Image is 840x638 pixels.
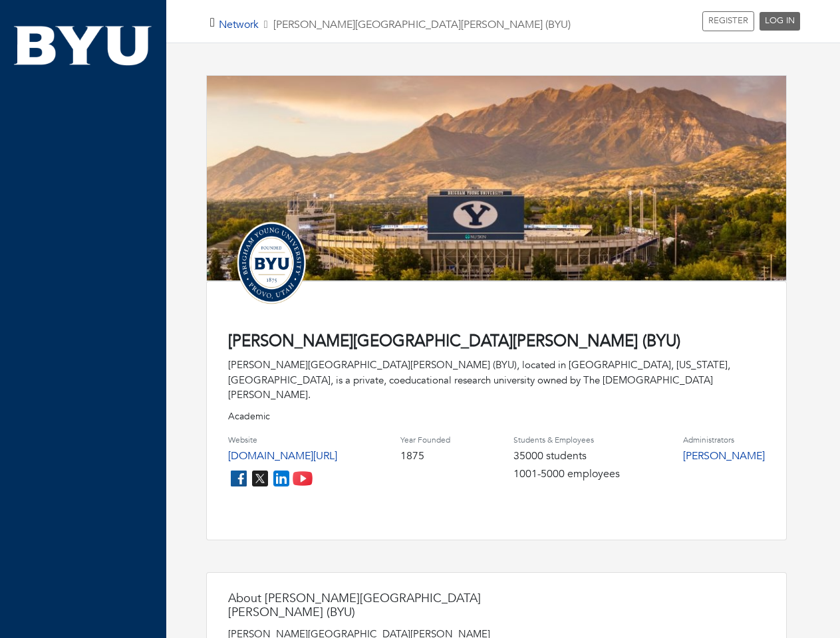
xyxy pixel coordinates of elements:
a: [DOMAIN_NAME][URL] [228,449,337,463]
img: linkedin_icon-84db3ca265f4ac0988026744a78baded5d6ee8239146f80404fb69c9eee6e8e7.png [271,468,292,489]
h4: About [PERSON_NAME][GEOGRAPHIC_DATA][PERSON_NAME] (BYU) [228,591,494,620]
h5: [PERSON_NAME][GEOGRAPHIC_DATA][PERSON_NAME] (BYU) [219,19,571,31]
a: [PERSON_NAME] [683,449,765,463]
img: Untitled-design-3.png [228,219,315,306]
div: [PERSON_NAME][GEOGRAPHIC_DATA][PERSON_NAME] (BYU), located in [GEOGRAPHIC_DATA], [US_STATE], [GEO... [228,358,765,403]
h4: Administrators [683,435,765,445]
img: youtube_icon-fc3c61c8c22f3cdcae68f2f17984f5f016928f0ca0694dd5da90beefb88aa45e.png [292,468,313,489]
img: twitter_icon-7d0bafdc4ccc1285aa2013833b377ca91d92330db209b8298ca96278571368c9.png [249,468,271,489]
h4: Website [228,435,337,445]
a: LOG IN [760,12,800,31]
p: Academic [228,409,765,423]
h4: Year Founded [400,435,450,445]
a: REGISTER [702,11,754,31]
img: BYU.png [13,23,153,68]
h4: 1001-5000 employees [513,468,620,480]
img: facebook_icon-256f8dfc8812ddc1b8eade64b8eafd8a868ed32f90a8d2bb44f507e1979dbc24.png [228,468,249,489]
h4: Students & Employees [513,435,620,445]
img: lavell-edwards-stadium.jpg [207,76,786,293]
h4: 1875 [400,450,450,463]
h4: 35000 students [513,450,620,463]
h4: [PERSON_NAME][GEOGRAPHIC_DATA][PERSON_NAME] (BYU) [228,332,765,352]
a: Network [219,17,259,32]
